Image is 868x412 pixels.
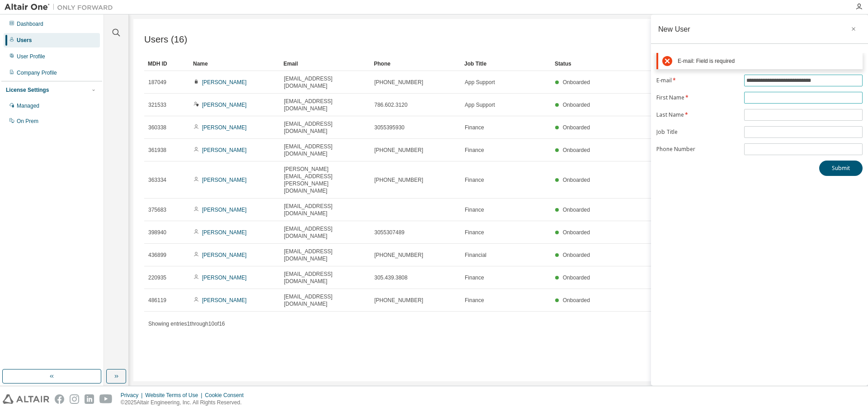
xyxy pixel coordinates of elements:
div: Cookie Consent [205,392,249,399]
span: Finance [465,274,484,281]
span: Onboarded [563,124,590,131]
span: 187049 [148,79,166,86]
div: New User [658,25,690,33]
div: License Settings [6,86,49,94]
a: [PERSON_NAME] [202,124,247,131]
span: [PHONE_NUMBER] [374,79,423,86]
img: Altair One [5,3,118,12]
label: Job Title [656,128,739,136]
span: 486119 [148,297,166,304]
img: linkedin.svg [85,394,94,404]
a: [PERSON_NAME] [202,177,247,183]
span: Finance [465,229,484,236]
span: Finance [465,206,484,213]
div: Users [17,37,32,44]
div: Name [193,57,276,71]
span: 3055395930 [374,124,405,131]
span: App Support [465,101,495,109]
div: Dashboard [17,20,43,28]
span: 3055307489 [374,229,405,236]
span: Finance [465,147,484,154]
span: [PERSON_NAME][EMAIL_ADDRESS][PERSON_NAME][DOMAIN_NAME] [284,166,366,194]
label: First Name [656,94,739,101]
span: [EMAIL_ADDRESS][DOMAIN_NAME] [284,120,366,135]
span: 220935 [148,274,166,281]
span: [PHONE_NUMBER] [374,251,423,259]
span: [PHONE_NUMBER] [374,297,423,304]
div: Job Title [464,57,547,71]
div: Managed [17,102,39,109]
button: Submit [819,161,863,176]
div: E-mail: Field is required [678,58,859,65]
div: Website Terms of Use [145,392,205,399]
img: altair_logo.svg [3,394,49,404]
span: Users (16) [144,34,187,45]
div: User Profile [17,53,45,60]
span: Financial [465,251,486,259]
span: [PHONE_NUMBER] [374,176,423,184]
label: Phone Number [656,146,739,153]
span: 398940 [148,229,166,236]
a: [PERSON_NAME] [202,252,247,258]
span: [EMAIL_ADDRESS][DOMAIN_NAME] [284,293,366,308]
a: [PERSON_NAME] [202,79,247,85]
a: [PERSON_NAME] [202,147,247,153]
a: [PERSON_NAME] [202,207,247,213]
span: Onboarded [563,177,590,183]
a: [PERSON_NAME] [202,275,247,281]
span: 360338 [148,124,166,131]
div: Email [283,57,367,71]
img: facebook.svg [55,394,64,404]
div: Company Profile [17,69,57,76]
span: [EMAIL_ADDRESS][DOMAIN_NAME] [284,270,366,285]
span: Finance [465,124,484,131]
span: Onboarded [563,297,590,303]
span: Onboarded [563,102,590,108]
span: [EMAIL_ADDRESS][DOMAIN_NAME] [284,75,366,90]
img: youtube.svg [99,394,113,404]
span: Finance [465,297,484,304]
span: Onboarded [563,229,590,236]
img: instagram.svg [70,394,79,404]
div: MDH ID [148,57,186,71]
div: On Prem [17,118,38,125]
span: App Support [465,79,495,86]
label: Last Name [656,111,739,118]
span: Finance [465,176,484,184]
span: 361938 [148,147,166,154]
span: Onboarded [563,79,590,85]
a: [PERSON_NAME] [202,102,247,108]
span: [PHONE_NUMBER] [374,147,423,154]
span: [EMAIL_ADDRESS][DOMAIN_NAME] [284,98,366,112]
p: © 2025 Altair Engineering, Inc. All Rights Reserved. [121,399,249,407]
span: 375683 [148,206,166,213]
span: Onboarded [563,275,590,281]
span: 436899 [148,251,166,259]
span: Showing entries 1 through 10 of 16 [148,321,225,327]
span: 305.439.3808 [374,274,407,281]
span: Onboarded [563,207,590,213]
span: Onboarded [563,252,590,258]
span: 321533 [148,101,166,109]
label: E-mail [656,77,739,84]
span: [EMAIL_ADDRESS][DOMAIN_NAME] [284,248,366,262]
span: [EMAIL_ADDRESS][DOMAIN_NAME] [284,143,366,157]
span: 786.602.3120 [374,101,407,109]
a: [PERSON_NAME] [202,229,247,236]
div: Status [555,57,806,71]
span: [EMAIL_ADDRESS][DOMAIN_NAME] [284,203,366,217]
span: 363334 [148,176,166,184]
span: Onboarded [563,147,590,153]
span: [EMAIL_ADDRESS][DOMAIN_NAME] [284,225,366,240]
div: Privacy [121,392,145,399]
div: Phone [374,57,457,71]
a: [PERSON_NAME] [202,297,247,303]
